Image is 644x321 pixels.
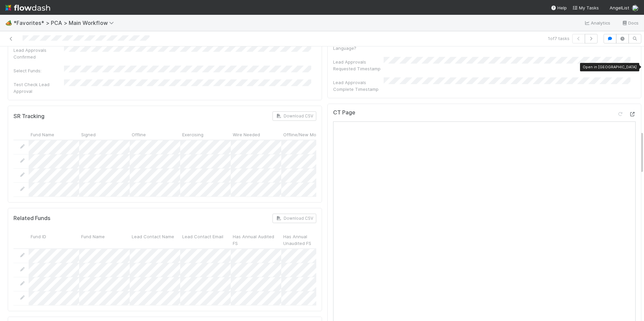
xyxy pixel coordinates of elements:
[180,231,231,248] div: Lead Contact Email
[180,129,231,139] div: Exercising
[584,19,611,27] a: Analytics
[548,35,570,42] span: 1 of 7 tasks
[272,111,316,121] button: Download CSV
[13,67,64,74] div: Select Funds:
[29,231,79,248] div: Fund ID
[333,59,384,72] div: Lead Approvals Requested Timestamp
[13,20,117,26] span: *Favorites* > PCA > Main Workflow
[572,4,599,11] a: My Tasks
[79,231,130,248] div: Fund Name
[13,81,64,95] div: Test Check Lead Approval
[130,129,180,139] div: Offline
[29,129,79,139] div: Fund Name
[13,113,44,120] h5: SR Tracking
[5,20,12,26] span: 🏕️
[13,215,51,222] h5: Related Funds
[551,4,567,11] div: Help
[130,231,180,248] div: Lead Contact Name
[610,5,629,10] span: AngelList
[632,5,639,11] img: avatar_487f705b-1efa-4920-8de6-14528bcda38c.png
[333,109,355,116] h5: CT Page
[281,231,332,248] div: Has Annual Unaudited FS
[79,129,130,139] div: Signed
[333,79,384,93] div: Lead Approvals Complete Timestamp
[621,19,639,27] a: Docs
[231,231,281,248] div: Has Annual Audited FS
[231,129,281,139] div: Wire Needed
[272,214,316,223] button: Download CSV
[572,5,599,10] span: My Tasks
[5,2,50,13] img: logo-inverted-e16ddd16eac7371096b0.svg
[13,47,64,60] div: Lead Approvals Confirmed
[281,129,332,139] div: Offline/New Money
